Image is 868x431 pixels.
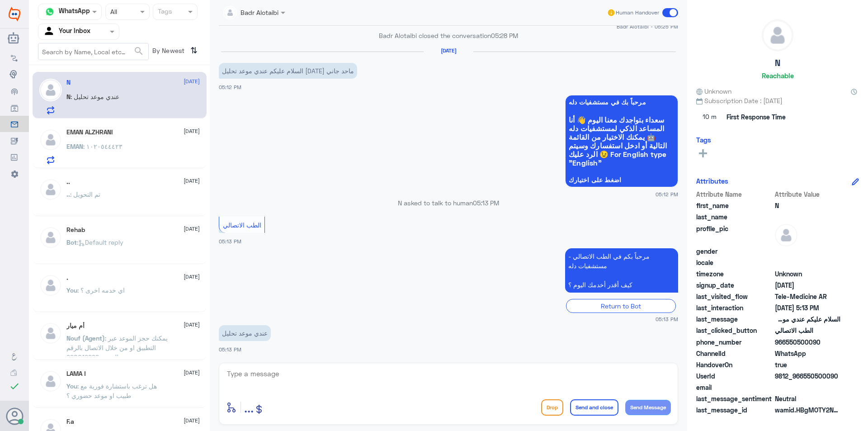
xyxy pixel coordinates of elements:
[696,292,773,301] span: last_visited_flow
[762,20,793,51] img: defaultAdmin.png
[726,112,786,122] span: First Response Time
[775,349,840,358] span: 2
[184,321,200,329] span: [DATE]
[656,315,678,323] span: 05:13 PM
[696,258,773,267] span: locale
[219,346,241,352] span: 05:13 PM
[43,5,57,19] img: whatsapp.png
[184,273,200,281] span: [DATE]
[775,314,840,324] span: السلام عليكم عندي موعد تحليل اليوم ماحد جاني
[71,93,119,100] span: : عندي موعد تحليل
[696,405,773,415] span: last_message_id
[39,178,62,201] img: defaultAdmin.png
[244,399,254,415] span: ...
[66,238,77,246] span: Bot
[696,224,773,245] span: profile_pic
[184,127,200,135] span: [DATE]
[775,280,840,290] span: 2025-08-25T14:24:08.187Z
[696,280,773,290] span: signup_date
[149,43,187,61] span: By Newest
[473,199,499,207] span: 05:13 PM
[38,43,148,60] input: Search by Name, Local etc…
[696,349,773,358] span: ChannelId
[66,418,74,426] h5: F.a
[696,326,773,335] span: last_clicked_button
[66,382,77,390] span: You
[696,109,723,125] span: 10 m
[775,58,780,68] h5: N
[66,226,85,234] h5: Rehab
[775,224,797,246] img: defaultAdmin.png
[775,269,840,279] span: Unknown
[66,370,86,378] h5: LAMA !
[66,79,71,86] h5: N
[66,142,83,150] span: EMAN
[775,405,840,415] span: wamid.HBgMOTY2NTUwNTAwMDkwFQIAEhgUM0FEQ0Y1RUMwN0E5NzFCOEUwMUEA
[39,322,62,345] img: defaultAdmin.png
[775,189,840,199] span: Attribute Value
[696,201,773,210] span: first_name
[66,93,71,100] span: N
[39,128,62,151] img: defaultAdmin.png
[83,142,123,150] span: : ١٠٢٠٥٤٤٤٢٣
[77,286,125,294] span: : اي خدمه اخرى ؟
[39,79,62,101] img: defaultAdmin.png
[569,176,675,184] span: اضغط على اختيارك
[184,417,200,425] span: [DATE]
[696,136,711,144] h6: Tags
[625,400,671,415] button: Send Message
[66,322,85,330] h5: أم ميار
[66,190,70,198] span: ..
[775,246,840,256] span: null
[219,31,678,40] p: Badr Alotaibi closed the conversation
[541,399,563,416] button: Drop
[775,394,840,403] span: 0
[6,407,23,425] button: Avatar
[219,63,357,79] p: 20/9/2025, 5:12 PM
[775,292,840,301] span: Tele-Medicine AR
[775,326,840,335] span: الطب الاتصالي
[566,299,676,313] div: Return to Bot
[184,77,200,85] span: [DATE]
[219,325,271,341] p: 20/9/2025, 5:13 PM
[696,371,773,381] span: UserId
[696,269,773,279] span: timezone
[184,369,200,377] span: [DATE]
[775,258,840,267] span: null
[77,238,123,246] span: : Default reply
[696,360,773,369] span: HandoverOn
[570,399,618,416] button: Send and close
[696,303,773,313] span: last_interaction
[696,383,773,392] span: email
[9,381,20,392] i: check
[565,248,678,293] p: 20/9/2025, 5:13 PM
[424,47,473,54] h6: [DATE]
[696,96,859,105] span: Subscription Date : [DATE]
[617,23,678,30] span: Badr Alotaibi - 05:25 PM
[696,246,773,256] span: gender
[775,371,840,381] span: 9812_966550500090
[244,397,254,417] button: ...
[696,394,773,403] span: last_message_sentiment
[775,201,840,210] span: N
[775,360,840,369] span: true
[9,7,20,21] img: Widebot Logo
[762,71,794,80] h6: Reachable
[66,334,168,361] span: : يمكنك حجز الموعد عبر التطبيق او من خلال الاتصال بالرقم الموحد 920012222
[133,46,144,57] span: search
[696,314,773,324] span: last_message
[66,382,157,399] span: : هل ترغب باستشارة فورية مع طبيب او موعد حضوري ؟
[616,9,659,17] span: Human Handover
[775,303,840,313] span: 2025-09-20T14:13:01.331Z
[696,212,773,222] span: last_name
[696,177,728,185] h6: Attributes
[133,44,144,59] button: search
[43,25,57,38] img: yourInbox.svg
[66,334,105,342] span: Nouf (Agent)
[190,43,198,58] i: ⇅
[156,6,172,18] div: Tags
[39,226,62,249] img: defaultAdmin.png
[66,178,70,186] h5: ..
[219,84,241,90] span: 05:12 PM
[184,177,200,185] span: [DATE]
